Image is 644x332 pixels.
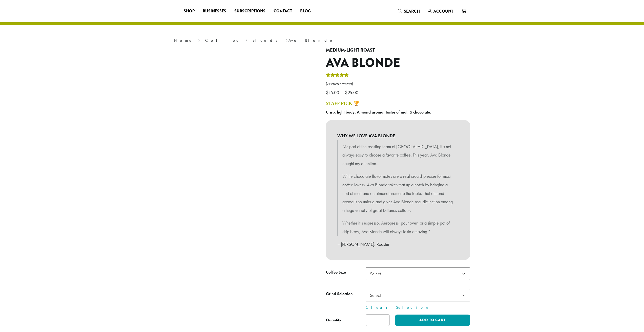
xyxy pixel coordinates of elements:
[184,8,195,14] span: Shop
[174,37,470,43] nav: Breadcrumb
[326,81,470,86] a: (7customer reviews)
[366,315,389,326] input: Product quantity
[345,90,360,95] bdi: 95.00
[326,90,340,95] bdi: 15.00
[342,142,454,168] p: “As part of the roasting team at [GEOGRAPHIC_DATA], it’s not always easy to choose a favorite cof...
[342,219,454,236] p: Whether it’s espresso, Aeropress, pour over, or a simple pot of drip brew, Ava Blonde will always...
[327,82,329,86] span: 7
[198,36,200,43] span: ›
[337,131,459,140] b: WHY WE LOVE AVA BLONDE
[274,8,292,14] span: Contact
[203,8,226,14] span: Businesses
[326,101,359,106] a: STAFF PICK 🏆
[180,7,199,15] a: Shop
[326,109,431,115] b: Crisp, light body. Almond aroma. Tastes of malt & chocolate.
[395,315,470,326] button: Add to cart
[205,38,240,43] a: Coffee
[368,290,386,300] span: Select
[342,172,454,215] p: While chocolate flavor notes are a real crowd-pleaser for most coffee lovers, Ava Blonde takes th...
[341,90,344,95] span: –
[326,90,328,95] span: $
[337,240,459,249] p: – [PERSON_NAME], Roaster
[245,36,247,43] span: ›
[286,36,288,43] span: ›
[326,317,341,323] div: Quantity
[433,8,453,14] span: Account
[366,289,470,301] span: Select
[366,304,470,311] a: Clear Selection
[326,56,470,70] h1: Ava Blonde
[326,48,470,53] h4: Medium-Light Roast
[394,7,424,15] a: Search
[326,72,349,80] div: Rated 5.00 out of 5
[326,269,366,276] label: Coffee Size
[174,38,193,43] a: Home
[404,8,420,14] span: Search
[368,269,386,279] span: Select
[300,8,311,14] span: Blog
[366,268,470,280] span: Select
[326,290,366,298] label: Grind Selection
[234,8,265,14] span: Subscriptions
[253,38,281,43] a: Blends
[345,90,347,95] span: $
